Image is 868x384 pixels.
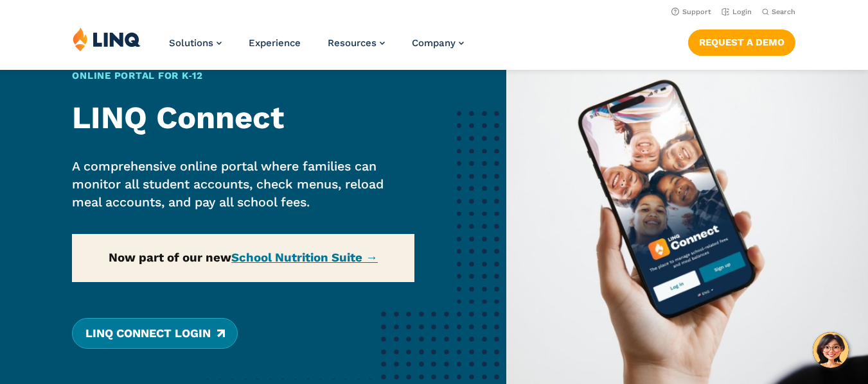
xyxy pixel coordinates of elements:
nav: Primary Navigation [169,27,464,69]
a: Company [412,37,464,49]
a: Login [722,8,752,16]
a: Support [671,8,711,16]
a: Solutions [169,37,222,49]
a: Request a Demo [688,29,795,55]
span: Solutions [169,37,213,49]
span: Company [412,37,456,49]
a: Resources [328,37,385,49]
span: Search [772,8,795,16]
p: A comprehensive online portal where families can monitor all student accounts, check menus, reloa... [72,158,414,212]
span: Resources [328,37,376,49]
img: LINQ | K‑12 Software [73,27,141,51]
h1: Online Portal for K‑12 [72,69,414,83]
a: Experience [249,37,301,49]
button: Open Search Bar [762,7,795,17]
strong: LINQ Connect [72,99,284,136]
a: LINQ Connect Login [72,318,237,349]
strong: Now part of our new [109,251,378,265]
nav: Button Navigation [688,27,795,55]
button: Hello, have a question? Let’s chat. [813,332,849,368]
